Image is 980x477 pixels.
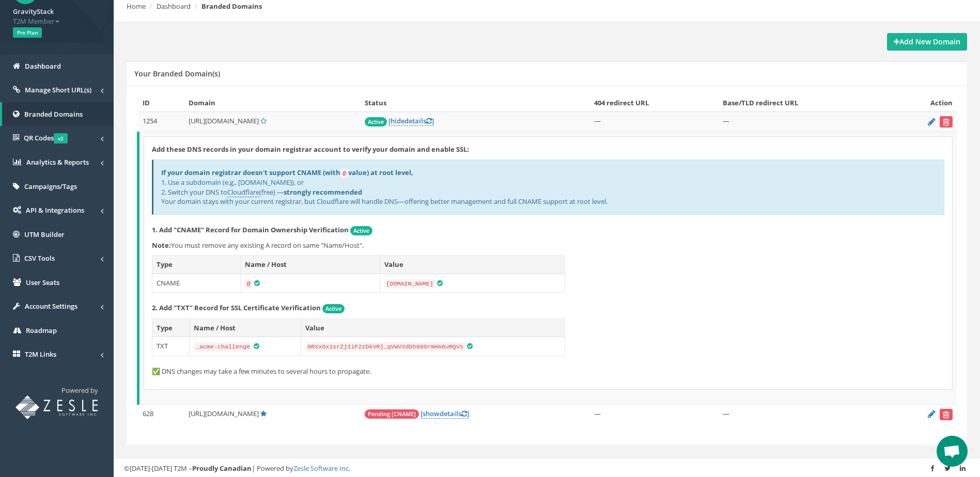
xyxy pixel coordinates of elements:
[590,112,719,132] td: —
[24,182,77,191] span: Campaigns/Tags
[240,256,380,274] th: Name / Host
[380,256,565,274] th: Value
[365,117,387,126] span: Active
[152,241,944,250] p: You must remove any existing A record on same "Name/Host".
[24,133,68,142] span: QR Codes
[26,157,89,167] span: Analytics & Reports
[25,301,77,311] span: Account Settings
[284,187,362,197] b: strongly recommended
[590,94,719,112] th: 404 redirect URL
[127,2,146,11] a: Home
[15,395,98,419] img: T2M URL Shortener powered by Zesle Software Inc.
[937,436,968,467] a: Open chat
[894,37,960,46] strong: Add New Domain
[24,109,83,119] span: Branded Domains
[423,409,440,418] span: show
[152,256,241,274] th: Type
[138,404,185,424] td: 628
[24,253,55,263] span: CSV Tools
[301,319,565,337] th: Value
[25,85,91,94] span: Manage Short URL(s)
[26,205,84,215] span: API & Integrations
[54,133,68,144] span: v2
[184,94,361,112] th: Domain
[13,27,42,38] span: Pro Plan
[350,226,372,235] span: Active
[305,342,465,352] code: 0RXxOx1srZjIiF2zDkVRj_qVWVXdDh88GrmHA8uMQVs
[161,168,413,177] b: If your domain registrar doesn't support CNAME (with value) at root level,
[201,2,262,11] strong: Branded Domains
[152,160,944,215] div: 1. Use a subdomain (e.g., [DOMAIN_NAME]), or 2. Switch your DNS to (free) — Your domain stays wit...
[157,2,191,11] a: Dashboard
[13,4,101,26] a: GravityStack T2M Member
[245,279,253,289] code: @
[152,225,349,234] strong: 1. Add "CNAME" Record for Domain Ownership Verification
[194,342,252,352] code: _acme-challenge
[719,404,889,424] td: —
[138,94,185,112] th: ID
[719,112,889,132] td: —
[388,116,434,126] a: [hidedetails]
[13,7,54,16] strong: GravityStack
[24,230,65,239] span: UTM Builder
[260,116,267,125] a: Set Default
[421,409,469,419] a: [showdetails]
[322,304,345,313] span: Active
[152,145,469,154] strong: Add these DNS records in your domain registrar account to verify your domain and enable SSL:
[889,94,957,112] th: Action
[152,337,190,356] td: TXT
[391,116,405,125] span: hide
[260,409,267,418] a: Default
[26,326,57,335] span: Roadmap
[590,404,719,424] td: —
[293,464,350,473] a: Zesle Software Inc.
[124,464,970,473] div: ©[DATE]-[DATE] T2M – | Powered by
[13,17,101,26] span: T2M Member
[152,241,171,250] b: Note:
[189,409,259,418] span: [URL][DOMAIN_NAME]
[189,116,259,125] span: [URL][DOMAIN_NAME]
[384,279,435,289] code: [DOMAIN_NAME]
[887,33,967,51] a: Add New Domain
[340,169,348,178] code: @
[26,278,59,287] span: User Seats
[152,367,944,376] p: ✅ DNS changes may take a few minutes to several hours to propagate.
[361,94,590,112] th: Status
[719,94,889,112] th: Base/TLD redirect URL
[25,61,61,71] span: Dashboard
[152,319,190,337] th: Type
[192,464,252,473] strong: Proudly Canadian
[152,303,321,312] strong: 2. Add "TXT" Record for SSL Certificate Verification
[152,274,241,293] td: CNAME
[138,112,185,132] td: 1254
[365,409,419,419] span: Pending [CNAME]
[227,187,259,197] a: Cloudflare
[134,70,220,77] h5: Your Branded Domain(s)
[189,319,301,337] th: Name / Host
[25,349,56,359] span: T2M Links
[61,386,98,395] span: Powered by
